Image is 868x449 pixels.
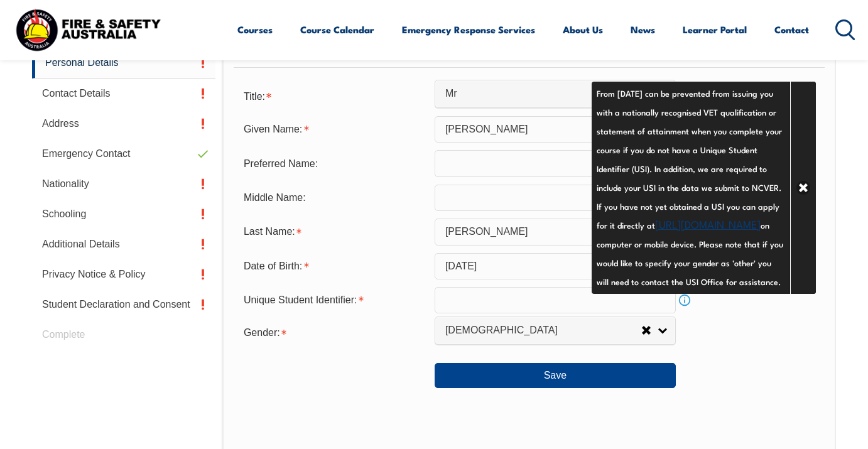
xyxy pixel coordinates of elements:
[234,186,435,210] div: Middle Name:
[435,253,676,279] input: Select Date...
[234,151,435,175] div: Preferred Name:
[563,14,603,45] a: About Us
[676,257,693,275] a: Info
[32,109,215,139] a: Address
[237,14,273,45] a: Courses
[445,324,641,337] span: [DEMOGRAPHIC_DATA]
[32,139,215,169] a: Emergency Contact
[32,259,215,289] a: Privacy Notice & Policy
[300,14,374,45] a: Course Calendar
[32,48,215,78] a: Personal Details
[234,288,435,312] div: Unique Student Identifier is required.
[32,289,215,320] a: Student Declaration and Consent
[234,117,435,141] div: Given Name is required.
[32,229,215,259] a: Additional Details
[655,216,761,231] a: [URL][DOMAIN_NAME]
[774,14,809,45] a: Contact
[32,169,215,199] a: Nationality
[435,287,676,313] input: 10 Characters no 1, 0, O or I
[631,14,655,45] a: News
[445,87,641,100] span: Mr
[676,291,693,309] a: Info
[234,85,435,109] div: Title is required.
[790,82,816,294] a: Close
[683,14,747,45] a: Learner Portal
[234,321,435,345] div: Gender is required.
[32,199,215,229] a: Schooling
[435,363,676,388] button: Save
[234,254,435,278] div: Date of Birth is required.
[402,14,535,45] a: Emergency Response Services
[234,220,435,244] div: Last Name is required.
[32,78,215,109] a: Contact Details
